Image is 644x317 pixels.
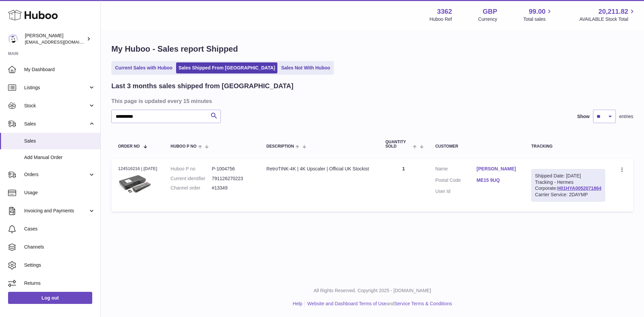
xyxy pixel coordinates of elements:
span: Quantity Sold [385,140,411,149]
span: Channels [24,244,95,250]
td: 1 [379,159,429,212]
a: Log out [8,292,92,304]
span: Huboo P no [171,144,197,149]
div: 124516216 | [DATE] [118,166,157,172]
span: [EMAIL_ADDRESS][DOMAIN_NAME] [25,39,99,45]
span: Add Manual Order [24,154,95,161]
h3: This page is updated every 15 minutes [111,97,632,105]
div: Carrier Service: 2DAYMP [535,192,601,198]
h2: Last 3 months sales shipped from [GEOGRAPHIC_DATA] [111,82,293,91]
a: Current Sales with Huboo [113,62,175,73]
dd: P-1004756 [212,166,253,172]
a: 20,211.82 AVAILABLE Stock Total [579,7,636,22]
dd: #13349 [212,185,253,191]
a: ME15 9UQ [477,177,518,183]
div: Huboo Ref [430,16,452,22]
span: entries [619,113,633,120]
span: AVAILABLE Stock Total [579,16,636,22]
span: Settings [24,262,95,268]
p: All Rights Reserved. Copyright 2025 - [DOMAIN_NAME] [106,287,639,294]
div: Tracking - Hermes Corporate: [531,169,605,202]
h1: My Huboo - Sales report Shipped [111,44,633,54]
span: My Dashboard [24,66,95,73]
span: Sales [24,121,88,127]
div: RetroTINK-4K | 4K Upscaler | Official UK Stockist [266,166,372,172]
span: Cases [24,226,95,232]
a: Service Terms & Conditions [394,301,452,306]
span: Sales [24,138,95,144]
a: [PERSON_NAME] [477,166,518,172]
div: Customer [435,144,518,149]
a: Help [293,301,303,306]
span: Invoicing and Payments [24,208,88,214]
a: 99.00 Total sales [523,7,553,22]
dt: Huboo P no [171,166,212,172]
span: Returns [24,280,95,286]
img: internalAdmin-3362@internal.huboo.com [8,34,18,44]
a: Sales Not With Huboo [279,62,332,73]
span: 20,211.82 [598,7,628,16]
span: Order No [118,144,140,149]
img: $_57.PNG [118,174,152,193]
span: Description [266,144,294,149]
dd: 791126270223 [212,175,253,182]
span: Total sales [523,16,553,22]
div: Tracking [531,144,605,149]
span: 99.00 [529,7,545,16]
dt: Current identifier [171,175,212,182]
a: Website and Dashboard Terms of Use [307,301,386,306]
strong: GBP [483,7,497,16]
label: Show [577,113,590,120]
span: Stock [24,103,88,109]
div: Currency [478,16,497,22]
div: Shipped Date: [DATE] [535,173,601,179]
span: Usage [24,190,95,196]
strong: 3362 [437,7,452,16]
dt: User Id [435,188,477,195]
div: [PERSON_NAME] [25,33,85,45]
span: Listings [24,85,88,91]
dt: Name [435,166,477,174]
a: H01HYA0052071864 [557,186,601,191]
dt: Postal Code [435,177,477,185]
li: and [305,301,452,307]
span: Orders [24,171,88,178]
a: Sales Shipped From [GEOGRAPHIC_DATA] [176,62,277,73]
dt: Channel order [171,185,212,191]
